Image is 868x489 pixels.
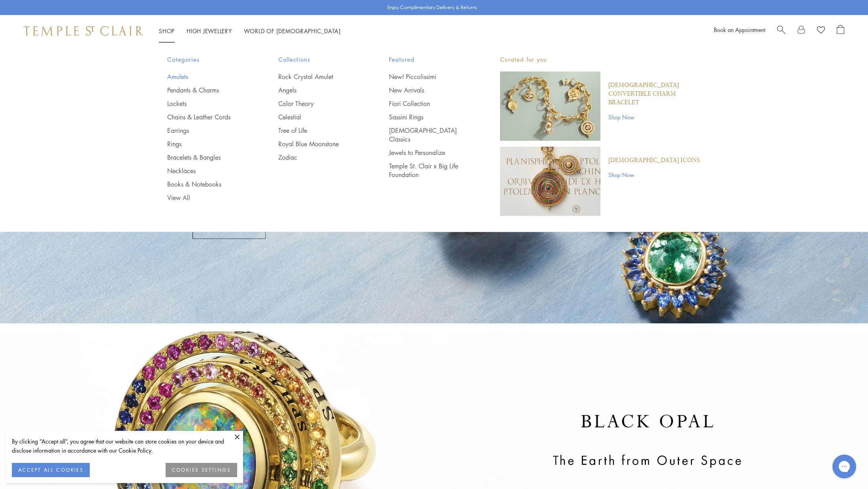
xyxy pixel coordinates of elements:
[389,148,468,157] a: Jewels to Personalize
[24,26,143,36] img: Temple St. Clair
[167,72,247,81] a: Amulets
[278,99,358,108] a: Color Theory
[167,126,247,135] a: Earrings
[278,140,358,148] a: Royal Blue Moonstone
[167,140,247,148] a: Rings
[12,463,90,477] button: ACCEPT ALL COOKIES
[389,113,468,121] a: Sassini Rings
[167,166,247,175] a: Necklaces
[387,4,477,11] p: Enjoy Complimentary Delivery & Returns
[244,27,341,35] a: World of [DEMOGRAPHIC_DATA]World of [DEMOGRAPHIC_DATA]
[166,463,237,477] button: COOKIES SETTINGS
[817,25,825,37] a: View Wishlist
[159,26,341,36] nav: Main navigation
[389,55,468,64] span: Featured
[278,55,358,64] span: Collections
[167,99,247,108] a: Lockets
[278,153,358,162] a: Zodiac
[608,81,701,107] a: [DEMOGRAPHIC_DATA] Convertible Charm Bracelet
[167,113,247,121] a: Chains & Leather Cords
[714,26,765,34] a: Book an Appointment
[777,25,785,37] a: Search
[278,86,358,94] a: Angels
[167,86,247,94] a: Pendants & Charms
[167,153,247,162] a: Bracelets & Bangles
[187,27,232,35] a: High JewelleryHigh Jewellery
[837,25,844,37] a: Open Shopping Bag
[167,55,247,64] span: Categories
[389,162,468,179] a: Temple St. Clair x Big Life Foundation
[167,180,247,189] a: Books & Notebooks
[500,55,701,64] p: Curated for you
[12,437,237,455] div: By clicking “Accept all”, you agree that our website can store cookies on your device and disclos...
[828,452,860,481] iframe: Gorgias live chat messenger
[608,156,700,165] a: [DEMOGRAPHIC_DATA] Icons
[278,72,358,81] a: Rock Crystal Amulet
[389,126,468,143] a: [DEMOGRAPHIC_DATA] Classics
[389,99,468,108] a: Fiori Collection
[389,72,468,81] a: New! Piccolissimi
[608,170,700,179] a: Shop Now
[278,113,358,121] a: Celestial
[389,86,468,94] a: New Arrivals
[167,193,247,202] a: View All
[159,27,175,35] a: ShopShop
[608,113,701,121] a: Shop Now
[278,126,358,135] a: Tree of Life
